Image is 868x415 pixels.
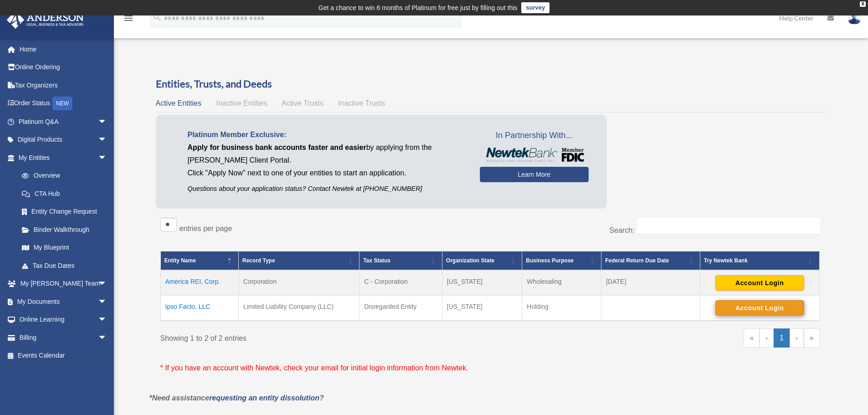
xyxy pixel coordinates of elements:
td: Disregarded Entity [360,296,442,321]
th: Federal Return Due Date: Activate to sort [601,251,700,271]
a: 1 [774,328,790,348]
img: NewtekBankLogoSM.png [484,148,584,162]
a: Previous [760,328,774,348]
a: Home [6,40,121,58]
span: Inactive Entities [216,99,267,107]
span: In Partnership With... [480,128,589,143]
td: C - Corporation [360,270,442,296]
span: Business Purpose [526,257,574,264]
a: Platinum Q&Aarrow_drop_down [6,113,121,131]
p: Questions about your application status? Contact Newtek at [PHONE_NUMBER] [188,183,466,195]
a: My Entitiesarrow_drop_down [6,149,116,167]
a: Overview [13,167,112,185]
span: Entity Name [164,257,196,264]
h3: Entities, Trusts, and Deeds [156,77,824,91]
a: Online Learningarrow_drop_down [6,311,121,329]
span: arrow_drop_down [98,292,116,311]
i: menu [123,13,134,24]
a: menu [123,16,134,24]
img: Anderson Advisors Platinum Portal [4,11,87,29]
td: Ipso Facto, LLC [160,296,238,321]
span: arrow_drop_down [98,149,116,167]
p: Platinum Member Exclusive: [188,128,466,141]
img: User Pic [847,11,861,25]
p: * If you have an account with Newtek, check your email for initial login information from Newtek. [160,362,820,374]
label: entries per page [180,225,232,232]
a: survey [521,2,550,13]
a: Learn More [480,167,589,182]
a: Order StatusNEW [6,94,121,113]
a: My Blueprint [13,239,116,257]
label: Search: [609,226,634,234]
th: Tax Status: Activate to sort [360,251,442,271]
em: *Need assistance ? [149,394,324,402]
td: [US_STATE] [442,270,522,296]
p: by applying from the [PERSON_NAME] Client Portal. [188,141,466,167]
a: Account Login [715,279,804,286]
a: CTA Hub [13,184,116,203]
a: Digital Productsarrow_drop_down [6,131,121,149]
a: Billingarrow_drop_down [6,328,121,347]
span: arrow_drop_down [98,328,116,347]
th: Business Purpose: Activate to sort [522,251,601,271]
td: [DATE] [601,270,700,296]
div: NEW [52,97,72,110]
span: arrow_drop_down [98,311,116,329]
td: Corporation [238,270,359,296]
a: First [744,328,760,348]
a: Events Calendar [6,347,121,365]
a: Last [804,328,820,348]
button: Account Login [715,275,804,291]
th: Organization State: Activate to sort [442,251,522,271]
span: Organization State [446,257,494,264]
td: Wholesaling [522,270,601,296]
div: close [860,1,866,7]
a: Binder Walkthrough [13,220,116,239]
div: Showing 1 to 2 of 2 entries [160,328,483,345]
td: America REI, Corp. [160,270,238,296]
a: Entity Change Request [13,203,116,221]
i: search [152,12,162,22]
span: Tax Status [363,257,390,264]
div: Try Newtek Bank [704,255,806,266]
td: Holding [522,296,601,321]
th: Record Type: Activate to sort [238,251,359,271]
th: Entity Name: Activate to invert sorting [160,251,238,271]
a: My [PERSON_NAME] Teamarrow_drop_down [6,275,121,293]
span: arrow_drop_down [98,275,116,293]
span: Active Entities [156,99,201,107]
span: arrow_drop_down [98,131,116,149]
span: Active Trusts [282,99,324,107]
span: Federal Return Due Date [605,257,669,264]
button: Account Login [715,300,804,316]
a: Online Ordering [6,58,121,77]
p: Click "Apply Now" next to one of your entities to start an application. [188,167,466,179]
a: Tax Due Dates [13,256,116,275]
th: Try Newtek Bank : Activate to sort [700,251,819,271]
a: My Documentsarrow_drop_down [6,292,121,311]
span: Inactive Trusts [338,99,385,107]
span: Record Type [242,257,275,264]
div: Get a chance to win 6 months of Platinum for free just by filling out this [318,2,518,13]
td: Limited Liability Company (LLC) [238,296,359,321]
span: Apply for business bank accounts faster and easier [188,143,366,151]
a: requesting an entity dissolution [209,394,319,402]
a: Tax Organizers [6,76,121,94]
a: Next [790,328,804,348]
td: [US_STATE] [442,296,522,321]
span: arrow_drop_down [98,113,116,131]
a: Account Login [715,304,804,311]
